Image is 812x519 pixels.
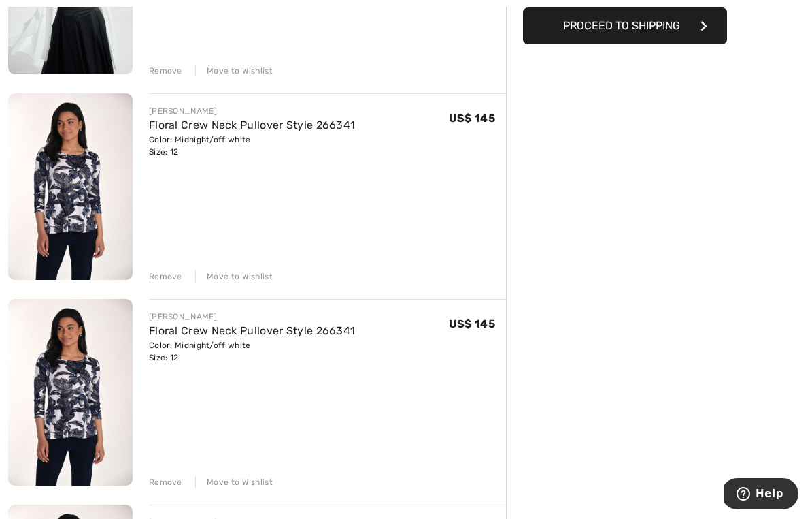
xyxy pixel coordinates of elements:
[523,7,727,44] button: Proceed to Shipping
[8,93,133,280] img: Floral Crew Neck Pullover Style 266341
[149,105,355,117] div: [PERSON_NAME]
[195,270,273,283] div: Move to Wishlist
[563,19,680,32] span: Proceed to Shipping
[149,133,355,158] div: Color: Midnight/off white Size: 12
[149,324,355,337] a: Floral Crew Neck Pullover Style 266341
[724,478,798,512] iframe: Opens a widget where you can find more information
[149,119,355,131] a: Floral Crew Neck Pullover Style 266341
[449,317,495,330] span: US$ 145
[8,299,133,486] img: Floral Crew Neck Pullover Style 266341
[149,270,182,283] div: Remove
[195,65,273,77] div: Move to Wishlist
[149,65,182,77] div: Remove
[195,476,273,488] div: Move to Wishlist
[149,311,355,323] div: [PERSON_NAME]
[149,339,355,364] div: Color: Midnight/off white Size: 12
[149,476,182,488] div: Remove
[449,112,495,125] span: US$ 145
